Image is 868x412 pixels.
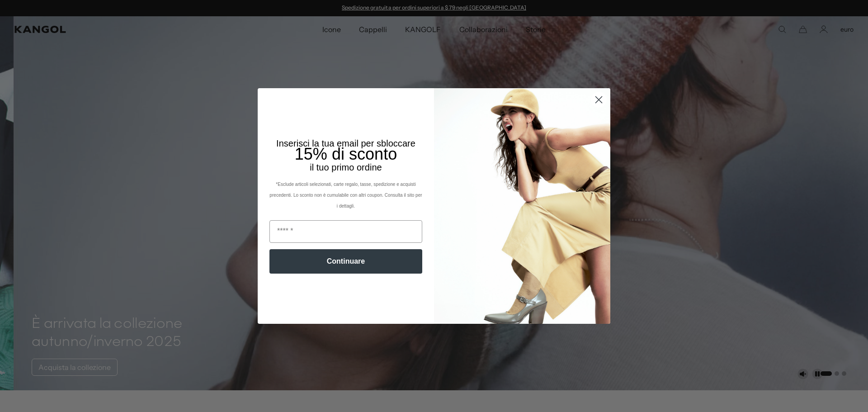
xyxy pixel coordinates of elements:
font: Continuare [327,257,365,265]
font: Inserisci la tua email per sbloccare [276,138,415,148]
font: 15% di sconto [295,145,397,163]
img: 93be19ad-e773-4382-80b9-c9d740c9197f.jpeg [434,88,610,323]
input: E-mail [269,220,422,243]
font: *Esclude articoli selezionati, carte regalo, tasse, spedizione e acquisti precedenti. Lo sconto n... [269,182,422,208]
button: Continuare [269,249,422,274]
font: il tuo primo ordine [310,162,382,172]
button: Chiudi finestra di dialogo [591,92,607,108]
